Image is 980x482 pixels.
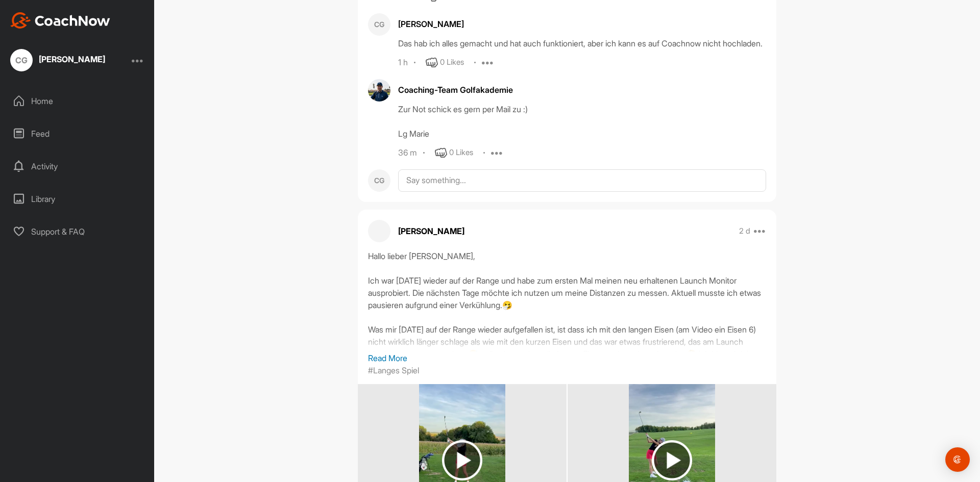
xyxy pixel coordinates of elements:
[398,103,766,140] div: Zur Not schick es gern per Mail zu :) Lg Marie
[6,88,150,114] div: Home
[945,447,970,472] div: Open Intercom Messenger
[398,225,464,237] p: [PERSON_NAME]
[6,219,150,244] div: Support & FAQ
[440,57,464,68] div: 0 Likes
[6,186,150,212] div: Library
[398,84,766,96] div: Coaching-Team Golfakademie
[398,148,417,158] div: 36 m
[652,440,692,480] img: play
[6,121,150,146] div: Feed
[442,440,482,480] img: play
[368,79,390,102] img: avatar
[398,37,766,49] div: Das hab ich alles gemacht und hat auch funktioniert, aber ich kann es auf Coachnow nicht hochladen.
[398,58,408,68] div: 1 h
[10,12,110,29] img: CoachNow
[10,49,33,71] div: CG
[368,13,390,36] div: CG
[368,352,766,364] p: Read More
[449,147,473,159] div: 0 Likes
[398,18,766,30] div: [PERSON_NAME]
[368,169,390,192] div: CG
[739,226,750,236] p: 2 d
[368,250,766,352] div: Hallo lieber [PERSON_NAME], Ich war [DATE] wieder auf der Range und habe zum ersten Mal meinen ne...
[6,154,150,179] div: Activity
[39,55,105,63] div: [PERSON_NAME]
[368,364,419,376] p: #Langes Spiel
